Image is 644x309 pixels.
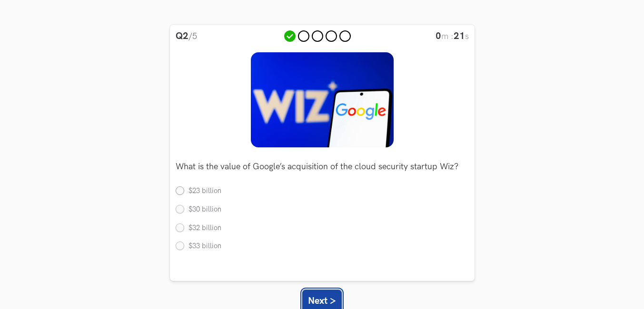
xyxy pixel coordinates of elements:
label: $32 billion [176,223,221,233]
label: $23 billion [176,186,221,196]
strong: Q2 [176,30,188,42]
li: /5 [176,30,197,48]
img: Image description [251,52,394,147]
span: m : s [436,31,469,41]
strong: 0 [436,30,441,42]
p: What is the value of Google’s acquisition of the cloud security startup Wiz? [176,163,469,171]
label: $30 billion [176,205,221,215]
label: $33 billion [176,241,221,251]
strong: 21 [454,30,465,42]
